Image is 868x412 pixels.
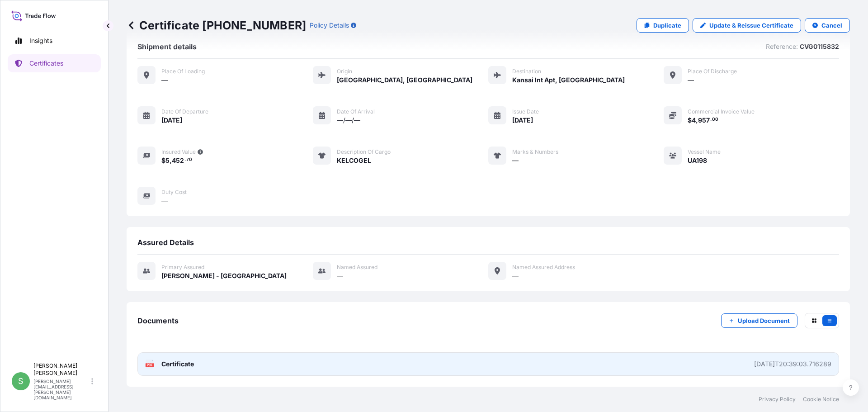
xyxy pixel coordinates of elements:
span: — [512,271,519,280]
span: UA198 [688,156,707,165]
span: — [161,196,168,205]
span: [GEOGRAPHIC_DATA], [GEOGRAPHIC_DATA] [337,76,472,85]
a: Privacy Policy [759,396,796,403]
span: , [696,117,698,123]
span: $ [688,117,692,123]
span: Named Assured [337,264,377,271]
span: Duty Cost [161,189,187,196]
span: [DATE] [512,116,533,125]
a: Insights [8,32,101,50]
p: Insights [29,36,52,45]
span: . [710,118,712,121]
span: — [161,76,168,85]
span: Named Assured Address [512,264,575,271]
div: [DATE]T20:39:03.716289 [754,360,831,369]
span: — [337,271,343,280]
span: [PERSON_NAME] - [GEOGRAPHIC_DATA] [161,271,287,280]
a: Update & Reissue Certificate [693,18,801,33]
span: Issue Date [512,108,539,115]
span: KELCOGEL [337,156,371,165]
text: PDF [147,364,153,367]
button: Upload Document [721,313,797,328]
span: Kansai Int Apt, [GEOGRAPHIC_DATA] [512,76,625,85]
span: Place of Loading [161,68,205,75]
span: $ [161,157,165,164]
span: Place of discharge [688,68,737,75]
span: Insured Value [161,148,196,156]
p: Upload Document [738,316,790,325]
span: Marks & Numbers [512,148,558,156]
button: Cancel [805,18,850,33]
span: Date of arrival [337,108,375,115]
span: 452 [172,157,184,164]
p: Update & Reissue Certificate [709,21,793,30]
span: — [512,156,519,165]
span: . [184,158,186,161]
p: Certificates [29,59,63,68]
span: , [170,157,172,164]
span: —/—/— [337,116,360,125]
p: Policy Details [310,21,349,30]
p: [PERSON_NAME] [PERSON_NAME] [33,362,90,377]
span: Assured Details [137,238,194,247]
a: Certificates [8,54,101,72]
p: Cancel [821,21,842,30]
span: Documents [137,316,179,325]
span: Commercial Invoice Value [688,108,755,115]
span: Origin [337,68,352,75]
a: Duplicate [637,18,689,33]
span: Date of departure [161,108,208,115]
p: [PERSON_NAME][EMAIL_ADDRESS][PERSON_NAME][DOMAIN_NAME] [33,379,90,400]
span: 957 [698,117,710,123]
span: Vessel Name [688,148,721,156]
span: [DATE] [161,116,182,125]
span: Primary assured [161,264,204,271]
span: Certificate [161,360,194,369]
p: Duplicate [653,21,681,30]
span: 4 [692,117,696,123]
span: Description of cargo [337,148,391,156]
span: S [18,377,24,386]
span: 70 [186,158,192,161]
a: PDFCertificate[DATE]T20:39:03.716289 [137,352,839,376]
p: Certificate [PHONE_NUMBER] [127,18,306,33]
span: — [688,76,694,85]
span: 5 [165,157,170,164]
a: Cookie Notice [803,396,839,403]
span: Destination [512,68,541,75]
span: 00 [712,118,718,121]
